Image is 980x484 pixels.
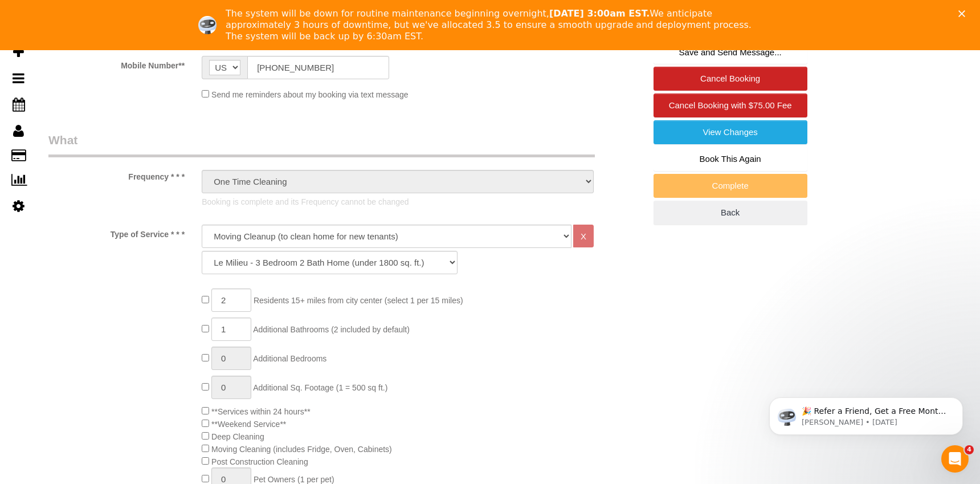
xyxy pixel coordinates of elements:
[40,225,193,240] label: Type of Service * * *
[211,457,308,466] span: Post Construction Cleaning
[254,296,463,305] span: Residents 15+ miles from city center (select 1 per 15 miles)
[254,475,334,484] span: Pet Owners (1 per pet)
[654,93,807,117] a: Cancel Booking with $75.00 Fee
[198,16,217,34] img: Profile image for Ellie
[654,201,807,225] a: Back
[654,147,807,171] a: Book This Again
[48,132,595,157] legend: What
[669,100,792,110] span: Cancel Booking with $75.00 Fee
[247,56,389,79] input: Mobile Number**
[253,325,410,334] span: Additional Bathrooms (2 included by default)
[211,445,392,454] span: Moving Cleaning (includes Fridge, Oven, Cabinets)
[202,196,594,208] p: Booking is complete and its Frequency cannot be changed
[965,445,974,454] span: 4
[654,40,807,64] a: Save and Send Message...
[549,8,650,19] b: [DATE] 3:00am EST.
[253,354,326,363] span: Additional Bedrooms
[40,167,193,182] label: Frequency * * *
[211,90,409,99] span: Send me reminders about my booking via text message
[211,432,264,441] span: Deep Cleaning
[654,67,807,91] a: Cancel Booking
[253,383,387,392] span: Additional Sq. Footage (1 = 500 sq ft.)
[941,445,969,473] iframe: Intercom live chat
[752,373,980,453] iframe: Intercom notifications message
[211,407,311,416] span: **Services within 24 hours**
[226,8,763,42] div: The system will be down for routine maintenance beginning overnight, We anticipate approximately ...
[958,10,970,17] div: Close
[40,56,193,71] label: Mobile Number**
[654,120,807,144] a: View Changes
